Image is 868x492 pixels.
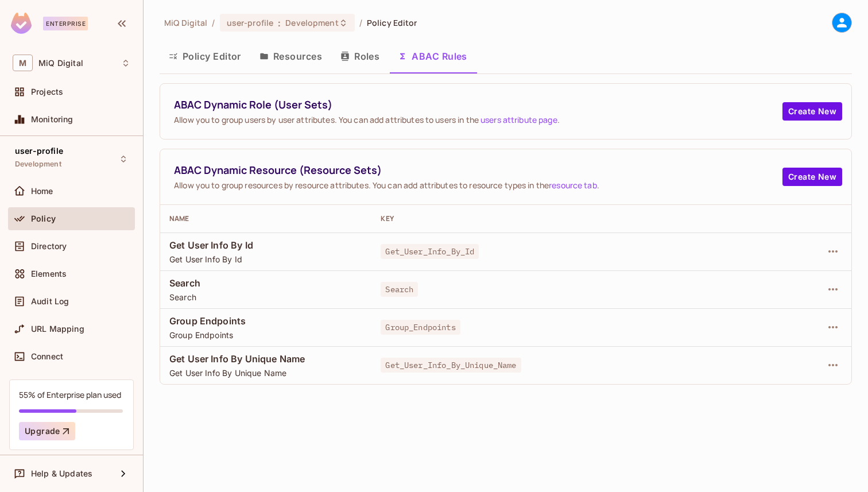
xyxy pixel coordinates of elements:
[31,269,67,278] span: Elements
[169,214,362,223] div: Name
[19,389,121,400] div: 55% of Enterprise plan used
[169,292,362,303] span: Search
[31,115,73,124] span: Monitoring
[285,17,338,28] span: Development
[169,239,362,251] span: Get User Info By Id
[31,87,63,96] span: Projects
[480,114,557,125] a: users attribute page
[31,214,56,223] span: Policy
[15,160,61,169] span: Development
[43,17,88,30] div: Enterprise
[277,18,281,28] span: :
[31,352,63,361] span: Connect
[227,17,274,28] span: user-profile
[381,214,751,223] div: Key
[169,277,362,289] span: Search
[174,180,782,191] span: Allow you to group resources by resource attributes. You can add attributes to resource types in ...
[212,17,215,28] li: /
[169,367,362,378] span: Get User Info By Unique Name
[15,146,63,156] span: user-profile
[359,17,362,28] li: /
[381,244,479,259] span: Get_User_Info_By_Id
[174,98,782,112] span: ABAC Dynamic Role (User Sets)
[331,42,389,71] button: Roles
[381,282,418,297] span: Search
[367,17,417,28] span: Policy Editor
[31,187,53,196] span: Home
[381,358,521,373] span: Get_User_Info_By_Unique_Name
[169,330,362,340] span: Group Endpoints
[11,13,32,34] img: SReyMgAAAABJRU5ErkJggg==
[38,59,83,68] span: Workspace: MiQ Digital
[782,102,842,121] button: Create New
[160,42,250,71] button: Policy Editor
[169,352,362,365] span: Get User Info By Unique Name
[164,17,207,28] span: the active workspace
[13,55,33,71] span: M
[782,168,842,186] button: Create New
[31,242,67,251] span: Directory
[549,180,597,191] a: resource tab
[31,469,92,478] span: Help & Updates
[250,42,331,71] button: Resources
[169,315,362,327] span: Group Endpoints
[174,114,782,125] span: Allow you to group users by user attributes. You can add attributes to users in the .
[174,163,782,177] span: ABAC Dynamic Resource (Resource Sets)
[169,254,362,265] span: Get User Info By Id
[31,297,69,306] span: Audit Log
[31,324,84,334] span: URL Mapping
[389,42,476,71] button: ABAC Rules
[19,422,75,440] button: Upgrade
[381,320,460,335] span: Group_Endpoints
